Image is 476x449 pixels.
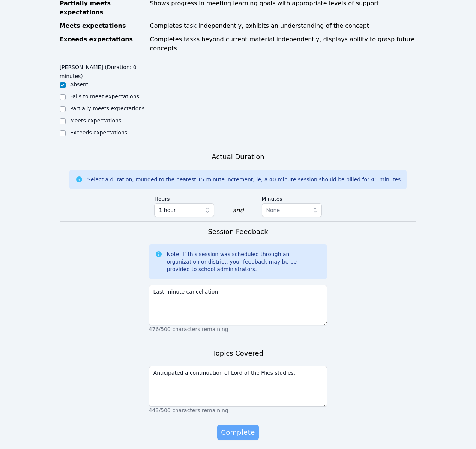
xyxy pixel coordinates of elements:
textarea: Last-minute cancellation [149,285,327,325]
textarea: Anticipated a continuation of Lord of the Flies studies. [149,366,327,407]
div: Note: If this session was scheduled through an organization or district, your feedback may be be ... [167,250,321,273]
label: Hours [154,192,214,203]
span: None [266,207,280,213]
h3: Session Feedback [208,226,268,237]
div: Completes task independently, exhibits an understanding of the concept [150,21,417,30]
label: Absent [70,81,89,87]
p: 476/500 characters remaining [149,325,327,333]
button: 1 hour [154,203,214,217]
label: Minutes [262,192,322,203]
div: Meets expectations [60,21,146,30]
span: 1 hour [159,206,176,215]
span: Complete [221,427,255,438]
legend: [PERSON_NAME] (Duration: 0 minutes) [60,60,149,81]
h3: Topics Covered [213,348,263,359]
label: Fails to meet expectations [70,93,139,99]
div: Select a duration, rounded to the nearest 15 minute increment; ie, a 40 minute session should be ... [87,176,401,183]
div: Completes tasks beyond current material independently, displays ability to grasp future concepts [150,35,417,53]
div: and [232,206,243,215]
div: Exceeds expectations [60,35,146,53]
p: 443/500 characters remaining [149,407,327,414]
h3: Actual Duration [212,152,264,162]
button: Complete [217,425,258,440]
label: Exceeds expectations [70,130,127,136]
button: None [262,203,322,217]
label: Meets expectations [70,118,122,124]
label: Partially meets expectations [70,105,145,111]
